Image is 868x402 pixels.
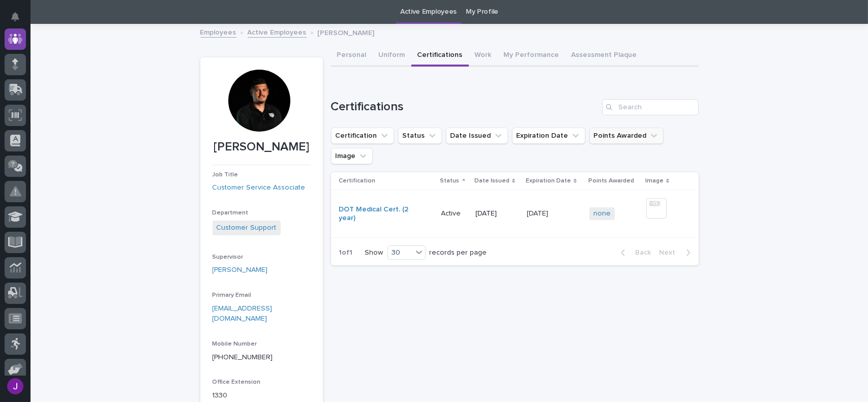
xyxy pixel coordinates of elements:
[440,175,460,187] p: Status
[512,128,585,144] button: Expiration Date
[660,249,682,256] span: Next
[475,209,519,218] p: [DATE]
[13,12,26,28] div: Notifications
[213,172,238,178] span: Job Title
[213,265,268,275] a: [PERSON_NAME]
[441,207,463,218] p: Active
[213,182,306,193] a: Customer Service Associate
[213,210,249,216] span: Department
[602,99,699,115] input: Search
[388,248,412,258] div: 30
[655,248,699,257] button: Next
[331,148,373,164] button: Image
[200,26,236,38] a: Employees
[331,100,598,114] h1: Certifications
[213,254,244,260] span: Supervisor
[469,45,498,67] button: Work
[593,209,611,218] a: none
[213,341,257,347] span: Mobile Number
[365,249,383,257] p: Show
[248,26,307,38] a: Active Employees
[318,26,375,38] p: [PERSON_NAME]
[430,249,487,257] p: records per page
[498,45,565,67] button: My Performance
[213,305,273,323] a: [EMAIL_ADDRESS][DOMAIN_NAME]
[645,175,664,187] p: Image
[411,45,469,67] button: Certifications
[5,376,26,397] button: users-avatar
[613,248,655,257] button: Back
[213,292,252,298] span: Primary Email
[589,128,664,144] button: Points Awarded
[630,249,651,256] span: Back
[588,175,634,187] p: Points Awarded
[331,45,373,67] button: Personal
[213,390,311,401] p: 1330
[213,140,311,154] p: [PERSON_NAME]
[526,175,571,187] p: Expiration Date
[331,240,361,265] p: 1 of 1
[446,128,508,144] button: Date Issued
[5,6,26,27] button: Notifications
[213,354,273,361] a: [PHONE_NUMBER]
[527,207,550,218] p: [DATE]
[398,128,442,144] button: Status
[474,175,510,187] p: Date Issued
[565,45,643,67] button: Assessment Plaque
[339,175,376,187] p: Certification
[339,205,424,223] a: DOT Medical Cert. (2 year)
[331,190,699,238] tr: DOT Medical Cert. (2 year) ActiveActive [DATE][DATE][DATE] none
[213,379,261,385] span: Office Extension
[217,223,277,233] a: Customer Support
[331,128,394,144] button: Certification
[373,45,411,67] button: Uniform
